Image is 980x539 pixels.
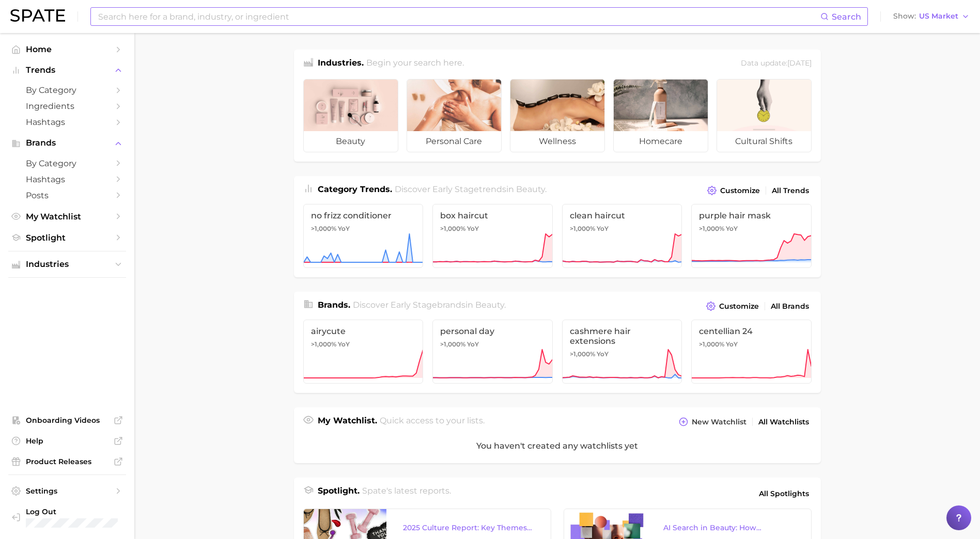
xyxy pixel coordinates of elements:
[8,483,126,499] a: Settings
[570,211,675,220] span: clean haircut
[26,44,108,54] span: Home
[366,57,464,71] h2: Begin your search here.
[8,135,126,151] button: Brands
[8,504,126,531] a: Log out. Currently logged in with e-mail michael.manket@voyantbeauty.com.
[8,257,126,272] button: Industries
[26,191,108,200] span: Posts
[8,413,126,428] a: Onboarding Videos
[380,415,485,429] h2: Quick access to your lists.
[294,429,821,463] div: You haven't created any watchlists yet
[8,155,126,171] a: by Category
[467,340,479,348] span: YoY
[26,175,108,184] span: Hashtags
[467,225,479,233] span: YoY
[8,454,126,469] a: Product Releases
[303,320,424,384] a: airycute>1,000% YoY
[768,299,812,313] a: All Brands
[8,41,126,57] a: Home
[8,230,126,246] a: Spotlight
[432,320,553,384] a: personal day>1,000% YoY
[26,85,108,95] span: by Category
[407,131,501,152] span: personal care
[26,416,108,425] span: Onboarding Videos
[8,433,126,449] a: Help
[597,225,609,233] span: YoY
[756,485,812,502] a: All Spotlights
[726,340,738,348] span: YoY
[510,79,605,152] a: wellness
[691,204,812,268] a: purple hair mask>1,000% YoY
[26,436,108,446] span: Help
[395,184,547,194] span: Discover Early Stage trends in .
[832,12,861,22] span: Search
[726,225,738,233] span: YoY
[432,204,553,268] a: box haircut>1,000% YoY
[570,225,595,232] span: >1,000%
[318,485,360,502] h1: Spotlight.
[26,486,108,496] span: Settings
[758,418,809,426] span: All Watchlists
[26,507,159,516] span: Log Out
[26,66,108,75] span: Trends
[440,326,545,336] span: personal day
[10,9,65,22] img: SPATE
[26,101,108,111] span: Ingredients
[8,209,126,225] a: My Watchlist
[570,326,675,346] span: cashmere hair extensions
[26,117,108,127] span: Hashtags
[303,79,398,152] a: beauty
[311,211,416,220] span: no frizz conditioner
[771,302,809,311] span: All Brands
[8,82,126,98] a: by Category
[676,415,749,429] button: New Watchlist
[692,418,746,426] span: New Watchlist
[26,158,108,168] span: by Category
[699,211,804,220] span: purple hair mask
[353,300,506,310] span: Discover Early Stage brands in .
[720,186,760,195] span: Customize
[26,233,108,243] span: Spotlight
[772,186,809,195] span: All Trends
[663,521,795,534] div: AI Search in Beauty: How Consumers Are Using ChatGPT vs. Google Search
[440,225,465,232] span: >1,000%
[26,212,108,221] span: My Watchlist
[717,79,812,152] a: cultural shifts
[318,57,364,71] h1: Industries.
[704,299,761,313] button: Customize
[303,204,424,268] a: no frizz conditioner>1,000% YoY
[570,350,595,358] span: >1,000%
[8,98,126,114] a: Ingredients
[516,184,545,194] span: beauty
[407,79,502,152] a: personal care
[613,79,708,152] a: homecare
[705,183,762,198] button: Customize
[318,415,377,429] h1: My Watchlist.
[311,225,336,232] span: >1,000%
[318,300,350,310] span: Brands .
[691,320,812,384] a: centellian 24>1,000% YoY
[311,326,416,336] span: airycute
[8,171,126,187] a: Hashtags
[891,10,972,23] button: ShowUS Market
[304,131,398,152] span: beauty
[719,302,759,311] span: Customize
[699,225,724,232] span: >1,000%
[769,184,812,198] a: All Trends
[338,225,350,233] span: YoY
[614,131,708,152] span: homecare
[403,521,534,534] div: 2025 Culture Report: Key Themes That Are Shaping Consumer Demand
[26,457,108,466] span: Product Releases
[311,340,336,348] span: >1,000%
[741,57,812,71] div: Data update: [DATE]
[699,326,804,336] span: centellian 24
[362,485,451,502] h2: Spate's latest reports.
[475,300,504,310] span: beauty
[893,13,916,19] span: Show
[562,204,682,268] a: clean haircut>1,000% YoY
[756,415,812,429] a: All Watchlists
[8,62,126,78] button: Trends
[919,13,958,19] span: US Market
[440,211,545,220] span: box haircut
[26,138,108,148] span: Brands
[338,340,350,348] span: YoY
